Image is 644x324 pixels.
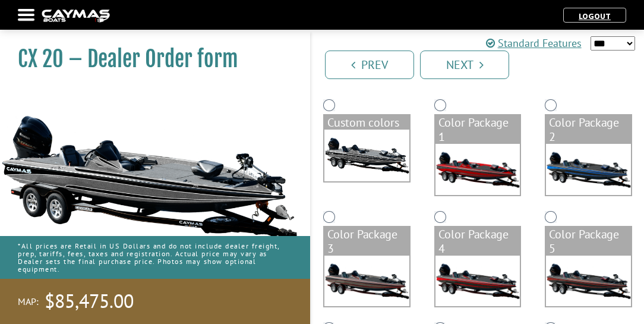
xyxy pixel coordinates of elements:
[42,10,110,22] img: caymas-dealer-connect-2ed40d3bc7270c1d8d7ffb4b79bf05adc795679939227970def78ec6f6c03838.gif
[325,51,414,79] a: Prev
[322,49,644,79] ul: Pagination
[45,289,134,314] span: $85,475.00
[546,115,631,144] div: Color Package 2
[18,295,39,308] span: MAP:
[324,227,409,256] div: Color Package 3
[420,51,509,79] a: Next
[324,256,409,307] img: color_package_314.png
[18,236,292,279] p: *All prices are Retail in US Dollars and do not include dealer freight, prep, tariffs, fees, taxe...
[546,227,631,256] div: Color Package 5
[546,144,631,195] img: color_package_313.png
[435,115,520,144] div: Color Package 1
[435,144,520,195] img: color_package_312.png
[486,35,582,51] a: Standard Features
[546,256,631,307] img: color_package_316.png
[324,115,409,130] div: Custom colors
[435,256,520,307] img: color_package_315.png
[324,130,409,181] img: cx-Base-Layer.png
[435,227,520,256] div: Color Package 4
[573,11,617,21] a: Logout
[18,46,280,73] h1: CX 20 – Dealer Order form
